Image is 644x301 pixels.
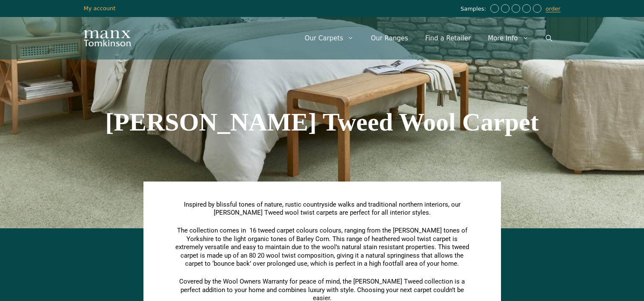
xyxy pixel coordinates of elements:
[546,6,561,12] a: order
[296,26,363,51] a: Our Carpets
[84,109,561,135] h1: [PERSON_NAME] Tweed Wool Carpet
[417,26,479,51] a: Find a Retailer
[84,5,116,11] a: My account
[537,26,561,51] a: Open Search Bar
[175,227,469,268] p: The collection comes in 16 tweed carpet colours colours, ranging from the [PERSON_NAME] tones of ...
[479,26,537,51] a: More Info
[84,30,131,46] img: Manx Tomkinson
[296,26,561,51] nav: Primary
[461,6,488,13] span: Samples:
[362,26,417,51] a: Our Ranges
[175,201,469,217] p: Inspired by blissful tones of nature, rustic countryside walks and traditional northern interiors...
